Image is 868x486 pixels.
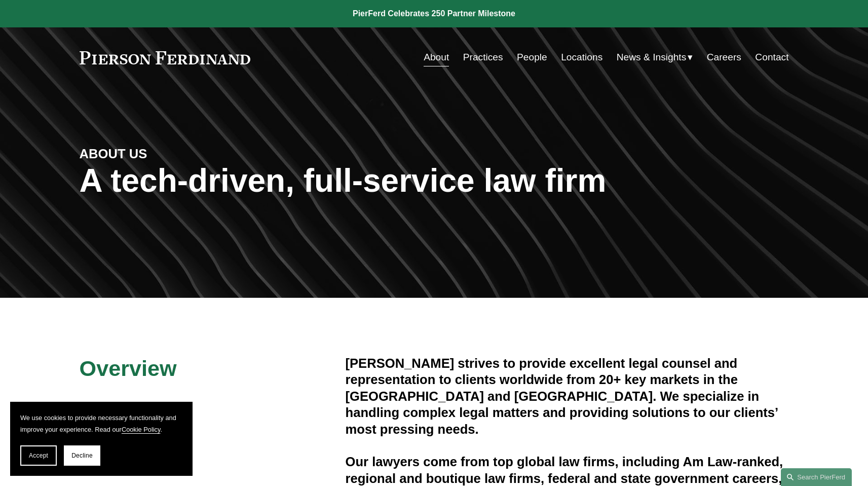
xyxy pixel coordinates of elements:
strong: ABOUT US [80,147,147,161]
a: Search this site [781,468,852,486]
a: Cookie Policy [122,426,161,433]
button: Decline [64,445,100,466]
a: People [517,48,547,67]
a: Locations [561,48,602,67]
span: Overview [80,356,177,380]
p: We use cookies to provide necessary functionality and improve your experience. Read our . [20,412,182,435]
a: Careers [707,48,741,67]
h1: A tech-driven, full-service law firm [80,162,789,199]
a: folder dropdown [617,48,693,67]
span: News & Insights [617,49,687,66]
span: Decline [71,452,93,459]
a: Contact [755,48,788,67]
section: Cookie banner [10,402,193,476]
span: Accept [29,452,48,459]
a: About [424,48,449,67]
button: Accept [20,445,57,466]
h4: [PERSON_NAME] strives to provide excellent legal counsel and representation to clients worldwide ... [346,355,789,437]
a: Practices [463,48,503,67]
